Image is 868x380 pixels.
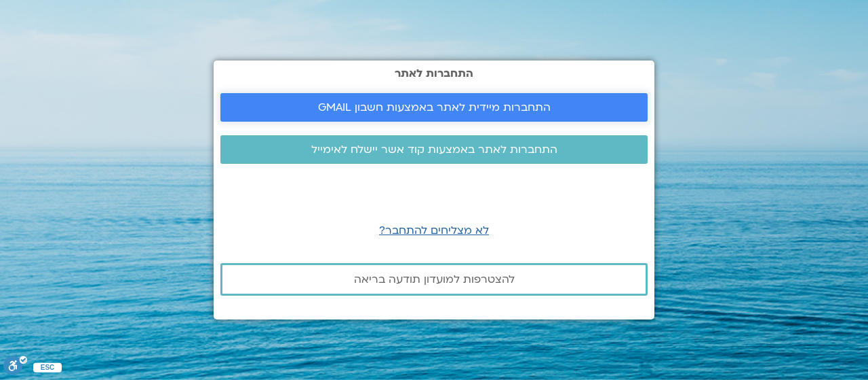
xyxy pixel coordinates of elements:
[379,223,489,238] a: לא מצליחים להתחבר?
[220,93,648,122] a: התחברות מיידית לאתר באמצעות חשבון GMAIL
[220,135,648,164] a: התחברות לאתר באמצעות קוד אשר יישלח לאימייל
[311,143,557,156] span: התחברות לאתר באמצעות קוד אשר יישלח לאימייל
[220,263,648,296] a: להצטרפות למועדון תודעה בריאה
[318,101,551,114] span: התחברות מיידית לאתר באמצעות חשבון GMAIL
[354,273,515,286] span: להצטרפות למועדון תודעה בריאה
[220,67,648,80] h2: התחברות לאתר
